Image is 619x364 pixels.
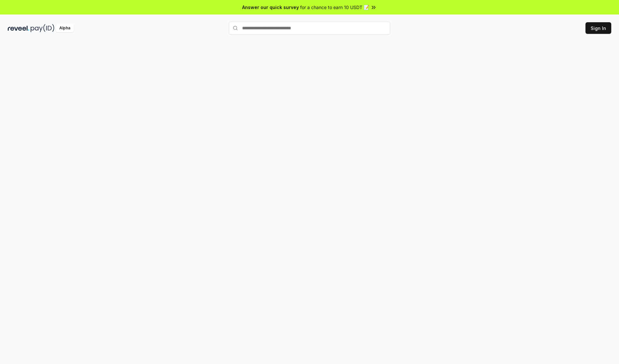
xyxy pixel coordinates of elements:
img: pay_id [31,24,54,32]
button: Sign In [585,22,611,34]
span: for a chance to earn 10 USDT 📝 [300,4,369,11]
img: reveel_dark [8,24,29,32]
div: Alpha [56,24,74,32]
span: Answer our quick survey [242,4,299,11]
